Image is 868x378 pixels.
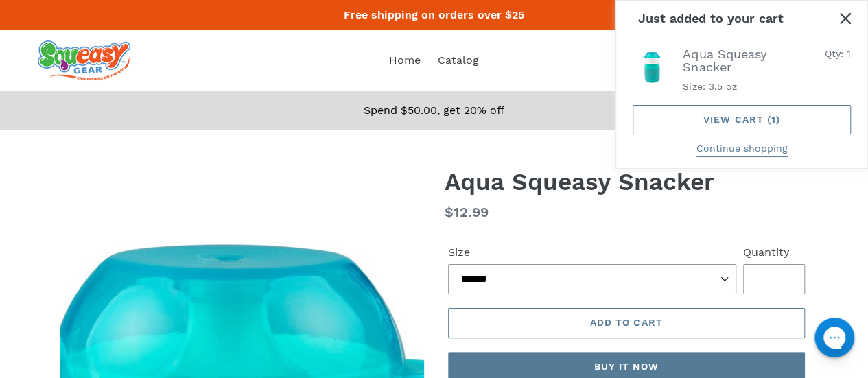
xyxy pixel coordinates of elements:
[38,40,130,80] img: squeasy gear snacker portable food pouch
[431,50,486,71] a: Catalog
[696,141,788,157] button: Continue shopping
[633,47,672,86] img: Aqua Squeasy Snacker
[683,80,789,94] li: Size: 3.5 oz
[847,48,851,59] span: 1
[633,12,851,36] h2: Just added to your cart
[445,167,808,196] h1: Aqua Squeasy Snacker
[743,244,805,261] label: Quantity
[448,308,805,338] button: Add to cart
[771,114,776,125] span: 1 item
[389,54,421,67] span: Home
[830,3,861,34] button: Close
[683,77,789,94] ul: Product details
[382,50,427,71] a: Home
[448,244,736,261] label: Size
[633,105,851,134] a: View cart (1 item)
[825,48,843,59] span: Qty:
[683,47,789,73] div: Aqua Squeasy Snacker
[438,54,479,67] span: Catalog
[445,204,489,220] span: $12.99
[589,317,662,328] span: Add to cart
